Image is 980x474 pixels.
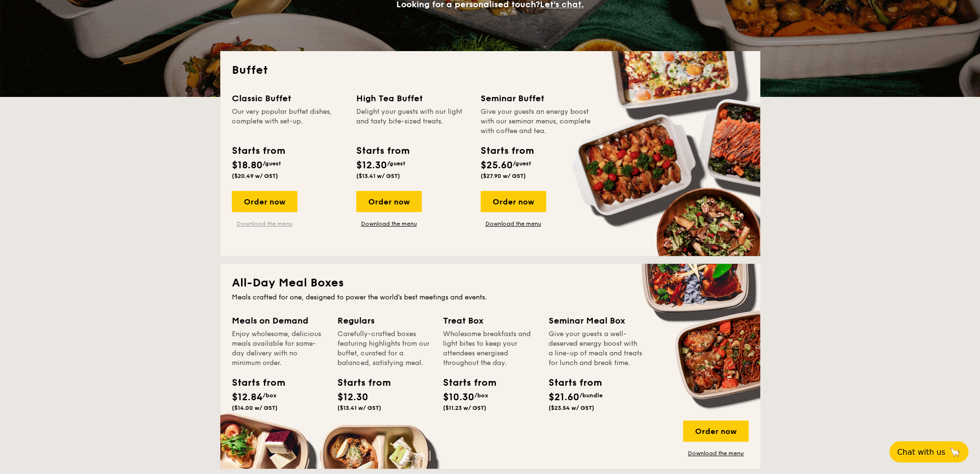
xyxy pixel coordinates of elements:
[481,191,546,212] div: Order now
[683,449,749,457] a: Download the menu
[481,92,593,105] div: Seminar Buffet
[481,173,526,179] span: ($27.90 w/ GST)
[337,392,368,403] span: $12.30
[949,447,961,458] span: 🦙
[232,314,326,327] div: Meals on Demand
[356,160,387,171] span: $12.30
[513,160,531,167] span: /guest
[356,220,422,228] a: Download the menu
[549,314,643,327] div: Seminar Meal Box
[232,392,263,403] span: $12.84
[897,447,945,457] span: Chat with us
[356,173,400,179] span: ($13.41 w/ GST)
[337,376,381,390] div: Starts from
[549,376,592,390] div: Starts from
[356,144,409,158] div: Starts from
[232,107,345,136] div: Our very popular buffet dishes, complete with set-up.
[356,92,469,105] div: High Tea Buffet
[443,329,537,368] div: Wholesome breakfasts and light bites to keep your attendees energised throughout the day.
[232,293,749,302] div: Meals crafted for one, designed to power the world's best meetings and events.
[263,160,281,167] span: /guest
[387,160,405,167] span: /guest
[356,191,422,212] div: Order now
[549,405,594,411] span: ($23.54 w/ GST)
[232,191,297,212] div: Order now
[263,392,277,399] span: /box
[232,160,263,171] span: $18.80
[232,63,749,78] h2: Buffet
[232,92,345,105] div: Classic Buffet
[481,107,593,136] div: Give your guests an energy boost with our seminar menus, complete with coffee and tea.
[232,220,297,228] a: Download the menu
[443,376,486,390] div: Starts from
[889,441,968,462] button: Chat with us🦙
[232,173,278,179] span: ($20.49 w/ GST)
[481,160,513,171] span: $25.60
[232,144,284,158] div: Starts from
[481,144,533,158] div: Starts from
[356,107,469,136] div: Delight your guests with our light and tasty bite-sized treats.
[337,405,381,411] span: ($13.41 w/ GST)
[232,329,326,368] div: Enjoy wholesome, delicious meals available for same-day delivery with no minimum order.
[443,392,474,403] span: $10.30
[232,405,278,411] span: ($14.00 w/ GST)
[443,314,537,327] div: Treat Box
[232,275,749,291] h2: All-Day Meal Boxes
[232,376,275,390] div: Starts from
[683,420,749,442] div: Order now
[443,405,486,411] span: ($11.23 w/ GST)
[579,392,603,399] span: /bundle
[481,220,546,228] a: Download the menu
[337,329,431,368] div: Carefully-crafted boxes featuring highlights from our buffet, curated for a balanced, satisfying ...
[549,392,579,403] span: $21.60
[337,314,431,327] div: Regulars
[474,392,488,399] span: /box
[549,329,643,368] div: Give your guests a well-deserved energy boost with a line-up of meals and treats for lunch and br...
